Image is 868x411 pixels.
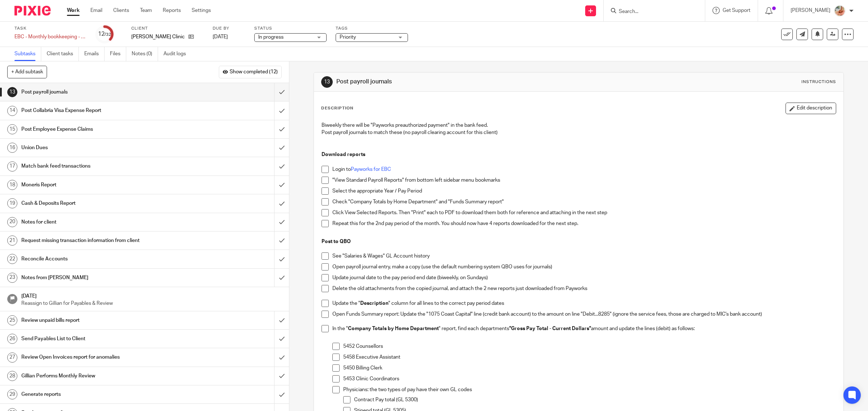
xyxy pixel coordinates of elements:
[791,7,830,14] p: [PERSON_NAME]
[14,33,87,40] div: EBC - Monthly bookkeeping - July
[343,375,836,382] p: 5453 Clinic Coordinators
[332,187,836,195] p: Select the appropriate Year / Pay Period
[7,334,17,344] div: 26
[7,180,17,190] div: 18
[21,254,185,264] h1: Reconcile Accounts
[348,326,439,331] strong: Company Totals by Home Department
[354,396,836,403] p: Contract Pay total (GL 5300)
[110,47,126,61] a: Files
[14,26,87,31] label: Task
[213,26,245,31] label: Due by
[67,7,80,14] a: Work
[322,122,836,129] p: Biweekly there will be "Payworks preauthorized payment" in the bank feed.
[332,177,836,184] p: "View Standard Payroll Reports" from bottom left sidebar menu bookmarks
[332,285,836,292] p: Delete the old attachments from the copied journal, and attach the 2 new reports just downloaded ...
[21,291,282,300] h1: [DATE]
[343,354,836,361] p: 5458 Executive Assistant
[360,301,388,306] strong: Description
[332,263,836,271] p: Open payroll journal entry, make a copy (use the default numbering system QBO uses for journals)
[21,105,185,116] h1: Post Collabria Visa Expense Report
[322,152,365,157] strong: Download reports
[351,167,391,172] a: Payworks for EBC
[131,26,204,31] label: Client
[21,371,185,381] h1: Gillian Performs Monthly Review
[509,326,591,331] strong: "Gross Pay Total - Current Dollars"
[332,300,836,307] p: Update the " " column for all lines to the correct pay period dates
[140,7,152,14] a: Team
[21,161,185,172] h1: Match bank feed transactions
[21,87,185,98] h1: Post payroll journals
[343,386,836,393] p: Physicians: the two types of pay have their own GL codes
[105,33,111,36] small: /32
[321,76,333,88] div: 13
[14,47,41,61] a: Subtasks
[219,66,282,78] button: Show completed (12)
[131,33,185,40] p: [PERSON_NAME] Clinic
[332,311,836,318] p: Open Funds Summary report: Update the "1075 Coast Capital" line (credit bank account) to the amou...
[7,235,17,246] div: 21
[21,179,185,190] h1: Moneris Report
[7,143,17,153] div: 16
[192,7,211,14] a: Settings
[21,124,185,135] h1: Post Employee Expense Claims
[7,273,17,283] div: 23
[7,87,17,97] div: 13
[230,69,278,75] span: Show completed (12)
[132,47,158,61] a: Notes (0)
[7,371,17,381] div: 28
[343,343,836,350] p: 5452 Counsellors
[21,198,185,209] h1: Cash & Deposits Report
[332,325,836,332] p: In the " " report, find each departments amount and update the lines (debit) as follows:
[98,30,111,38] div: 12
[7,389,17,399] div: 29
[7,106,17,116] div: 14
[7,254,17,264] div: 22
[834,5,846,17] img: MIC.jpg
[7,161,17,172] div: 17
[723,8,750,13] span: Get Support
[21,300,282,307] p: Reassign to Gillian for Payables & Review
[21,142,185,153] h1: Union Dues
[332,198,836,205] p: Check "Company Totals by Home Department" and "Funds Summary report"
[21,272,185,283] h1: Notes from [PERSON_NAME]
[21,315,185,326] h1: Review unpaid bills report
[340,35,356,40] span: Priority
[332,220,836,227] p: Repeat this for the 2nd pay period of the month. You should now have 4 reports downloaded for the...
[254,26,327,31] label: Status
[322,129,836,136] p: Post payroll journals to match these (no payroll clearing account for this client)
[47,47,79,61] a: Client tasks
[21,235,185,246] h1: Request missing transaction information from client
[332,274,836,281] p: Update journal date to the pay period end date (biweekly, on Sundays)
[7,217,17,227] div: 20
[7,315,17,325] div: 25
[618,9,683,15] input: Search
[332,209,836,216] p: Click View Selected Reports. Then "Print" each to PDF to download them both for reference and att...
[7,352,17,363] div: 27
[7,66,47,78] button: + Add subtask
[321,105,353,111] p: Description
[21,333,185,344] h1: Send Payables List to Client
[336,78,594,86] h1: Post payroll journals
[336,26,408,31] label: Tags
[332,166,836,173] p: Login to
[14,6,51,16] img: Pixie
[163,47,191,61] a: Audit logs
[332,252,836,260] p: See "Salaries & Wages" GL Account history
[21,352,185,363] h1: Review Open Invoices report for anomalies
[84,47,105,61] a: Emails
[343,364,836,372] p: 5450 Billing Clerk
[258,35,284,40] span: In progress
[7,198,17,208] div: 19
[21,217,185,228] h1: Notes for client
[786,103,836,114] button: Edit description
[322,239,351,244] strong: Post to QBO
[90,7,102,14] a: Email
[801,79,836,85] div: Instructions
[21,389,185,400] h1: Generate reports
[113,7,129,14] a: Clients
[163,7,181,14] a: Reports
[7,124,17,134] div: 15
[213,34,228,39] span: [DATE]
